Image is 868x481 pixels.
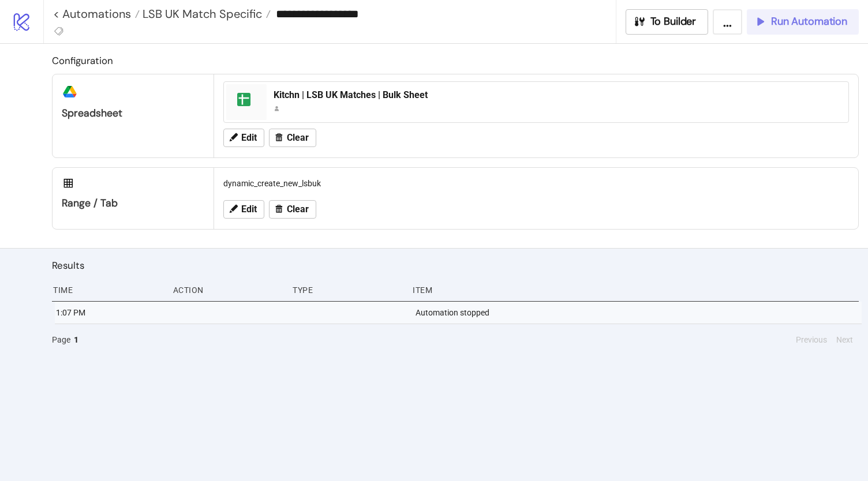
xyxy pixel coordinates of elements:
[140,6,262,21] span: LSB UK Match Specific
[140,8,271,20] a: LSB UK Match Specific
[287,204,309,215] span: Clear
[53,8,140,20] a: < Automations
[223,200,264,219] button: Edit
[274,89,841,102] div: Kitchn | LSB UK Matches | Bulk Sheet
[70,333,82,346] button: 1
[747,9,859,35] button: Run Automation
[792,333,830,346] button: Previous
[52,258,859,273] h2: Results
[650,15,697,28] span: To Builder
[287,133,309,143] span: Clear
[55,302,167,324] div: 1:07 PM
[223,129,264,147] button: Edit
[52,279,164,301] div: Time
[52,333,70,346] span: Page
[269,129,316,147] button: Clear
[62,107,204,120] div: Spreadsheet
[713,9,742,35] button: ...
[52,53,859,68] h2: Configuration
[241,133,257,143] span: Edit
[411,279,859,301] div: Item
[172,279,284,301] div: Action
[626,9,709,35] button: To Builder
[241,204,257,215] span: Edit
[414,302,862,324] div: Automation stopped
[291,279,403,301] div: Type
[269,200,316,219] button: Clear
[219,172,854,194] div: dynamic_create_new_lsbuk
[62,197,204,210] div: Range / Tab
[771,15,847,28] span: Run Automation
[833,333,856,346] button: Next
